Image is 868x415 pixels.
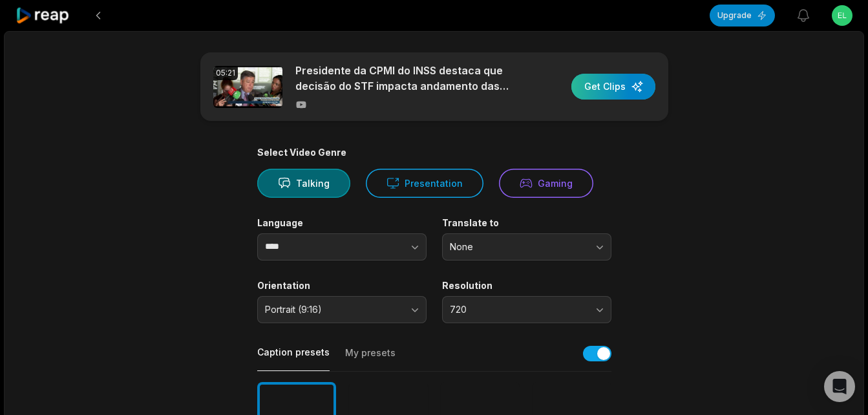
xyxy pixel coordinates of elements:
button: Presentation [366,169,483,198]
button: Get Clips [571,74,655,100]
button: Talking [257,169,350,198]
div: Select Video Genre [257,147,611,158]
span: 720 [450,304,586,315]
label: Orientation [257,280,427,292]
button: 720 [442,296,611,323]
button: Gaming [499,169,593,198]
button: My presets [345,346,396,371]
button: Caption presets [257,346,330,371]
button: Portrait (9:16) [257,296,427,323]
label: Resolution [442,280,611,292]
button: None [442,233,611,261]
button: Upgrade [710,5,775,27]
div: 05:21 [213,66,238,80]
p: Presidente da CPMI do INSS destaca que decisão do STF impacta andamento das investigações - [DATE] [295,63,518,94]
span: Portrait (9:16) [265,304,401,315]
label: Language [257,217,427,229]
label: Translate to [442,217,611,229]
div: Open Intercom Messenger [824,371,855,402]
span: None [450,241,586,253]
